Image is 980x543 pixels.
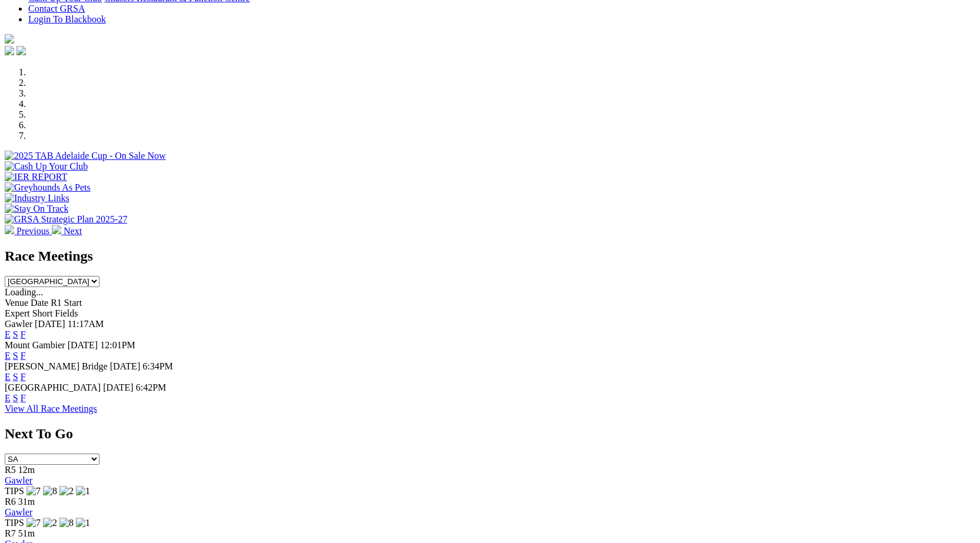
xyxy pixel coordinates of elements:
span: 12m [18,465,35,475]
span: R7 [5,528,16,538]
a: E [5,329,11,339]
span: [DATE] [110,361,141,371]
img: Industry Links [5,193,69,204]
a: S [13,329,18,339]
img: twitter.svg [16,46,26,55]
span: TIPS [5,486,24,496]
a: Previous [5,226,52,236]
span: Venue [5,298,28,308]
span: 12:01PM [100,340,135,350]
span: Loading... [5,287,43,297]
img: Cash Up Your Club [5,161,88,172]
img: IER REPORT [5,172,67,182]
img: chevron-left-pager-white.svg [5,225,14,234]
img: 1 [76,518,90,528]
span: [PERSON_NAME] Bridge [5,361,108,371]
span: R6 [5,497,16,507]
h2: Next To Go [5,426,975,442]
span: 6:42PM [136,382,167,392]
a: F [21,329,26,339]
a: Gawler [5,507,32,517]
a: E [5,393,11,403]
span: [DATE] [103,382,134,392]
span: Date [31,298,48,308]
a: F [21,372,26,382]
span: [DATE] [35,319,65,329]
a: F [21,351,26,361]
img: 2025 TAB Adelaide Cup - On Sale Now [5,151,166,161]
img: 8 [43,486,57,497]
a: F [21,393,26,403]
span: Next [64,226,82,236]
a: S [13,372,18,382]
span: 31m [18,497,35,507]
img: chevron-right-pager-white.svg [52,225,61,234]
a: E [5,351,11,361]
span: [DATE] [68,340,98,350]
a: Next [52,226,82,236]
img: Greyhounds As Pets [5,182,91,193]
span: R5 [5,465,16,475]
span: Mount Gambier [5,340,65,350]
a: Gawler [5,475,32,485]
a: Login To Blackbook [28,14,106,24]
a: View All Race Meetings [5,404,97,414]
img: facebook.svg [5,46,14,55]
a: E [5,372,11,382]
span: TIPS [5,518,24,528]
span: [GEOGRAPHIC_DATA] [5,382,101,392]
img: Stay On Track [5,204,68,214]
span: 6:34PM [142,361,173,371]
span: Gawler [5,319,32,329]
img: 8 [59,518,74,528]
span: Expert [5,308,30,318]
img: GRSA Strategic Plan 2025-27 [5,214,127,225]
img: 2 [43,518,57,528]
img: 1 [76,486,90,497]
img: 2 [59,486,74,497]
h2: Race Meetings [5,248,975,264]
a: S [13,393,18,403]
a: Contact GRSA [28,4,85,14]
span: Previous [16,226,49,236]
img: logo-grsa-white.png [5,34,14,44]
a: S [13,351,18,361]
span: Short [32,308,53,318]
span: Fields [55,308,78,318]
img: 7 [26,518,41,528]
span: 11:17AM [68,319,104,329]
span: 51m [18,528,35,538]
span: R1 Start [51,298,82,308]
img: 7 [26,486,41,497]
